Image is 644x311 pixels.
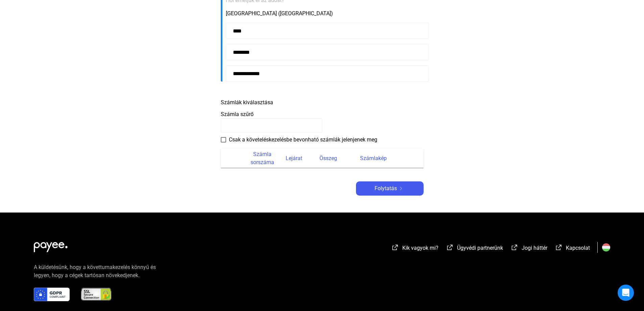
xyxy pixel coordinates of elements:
font: Számlakép [360,155,387,161]
div: Lejárat [286,154,319,162]
a: külső-link-fehérKik vagyok mi? [391,246,438,252]
button: Folytatásjobbra nyíl-fehér [356,181,424,196]
font: Számla sorszáma [251,151,274,165]
font: Számla szűrő [221,111,254,117]
font: Csak a követeléskezelésbe bevonható számlák jelenjenek meg [229,136,377,143]
div: Számla sorszáma [245,150,286,166]
font: Számlák kiválasztása [221,99,273,106]
a: külső-link-fehérÜgyvédi partnerünk [446,246,503,252]
font: Kapcsolat [566,245,590,251]
a: külső-link-fehérJogi háttér [510,246,547,252]
font: Ügyvédi partnerünk [457,245,503,251]
font: A küldetésünk, hogy a követturnakezelés könnyű és legyen, hogy a cégek tartósan növekedjenek. [34,264,156,279]
img: ssl [80,288,112,301]
font: [GEOGRAPHIC_DATA] ([GEOGRAPHIC_DATA]) [226,10,333,17]
img: gdpr [34,288,70,301]
font: Folytatás [375,185,397,192]
div: Intercom Messenger megnyitása [618,285,634,301]
font: Összeg [319,155,337,161]
img: külső-link-fehér [446,244,454,251]
font: Jogi háttér [522,245,547,251]
img: külső-link-fehér [555,244,563,251]
a: külső-link-fehérKapcsolat [555,246,590,252]
img: külső-link-fehér [391,244,399,251]
div: Összeg [319,154,360,162]
img: külső-link-fehér [510,244,519,251]
font: Kik vagyok mi? [402,245,438,251]
img: white-payee-white-dot.svg [34,238,68,252]
font: Lejárat [286,155,302,161]
div: Számlakép [360,154,415,162]
img: jobbra nyíl-fehér [397,187,405,190]
img: HU.svg [602,243,610,251]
